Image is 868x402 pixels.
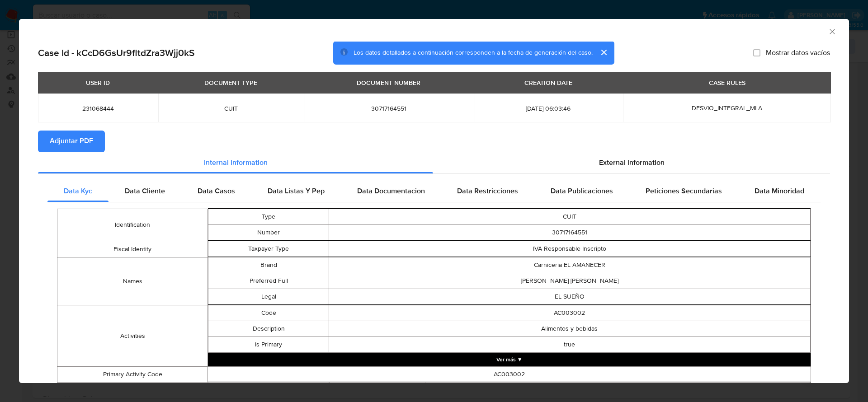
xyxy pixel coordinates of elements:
[329,383,425,398] td: Full Address
[208,353,811,367] button: Expand array
[519,75,578,90] div: CREATION DATE
[47,181,821,202] div: Detailed internal info
[766,48,830,57] span: Mostrar datos vacíos
[551,186,613,196] span: Data Publicaciones
[199,75,263,90] div: DOCUMENT TYPE
[354,48,593,57] span: Los datos detallados a continuación corresponden a la fecha de generación del caso.
[50,131,93,151] span: Adjuntar PDF
[38,152,830,174] div: Detailed info
[208,273,329,289] td: Preferred Full
[329,289,810,305] td: EL SUEÑO
[57,241,208,257] td: Fiscal Identity
[329,337,810,353] td: true
[19,19,849,383] div: closure-recommendation-modal
[208,257,329,273] td: Brand
[329,321,810,337] td: Alimentos y bebidas
[692,103,762,112] span: DESVIO_INTEGRAL_MLA
[57,257,208,305] td: Names
[703,75,751,90] div: CASE RULES
[208,289,329,305] td: Legal
[828,27,836,35] button: Cerrar ventana
[80,75,115,90] div: USER ID
[357,186,425,196] span: Data Documentacion
[198,186,235,196] span: Data Casos
[755,186,804,196] span: Data Minoridad
[169,104,293,112] span: CUIT
[38,47,194,59] h2: Case Id - kCcD6GsUr9fltdZra3Wjj0kS
[208,337,329,353] td: Is Primary
[646,186,722,196] span: Peticiones Secundarias
[315,104,463,112] span: 30717164551
[38,131,105,152] button: Adjuntar PDF
[599,158,665,168] span: External information
[485,104,613,112] span: [DATE] 06:03:46
[208,367,811,383] td: AC003002
[125,186,165,196] span: Data Cliente
[208,241,329,257] td: Taxpayer Type
[208,321,329,337] td: Description
[208,383,329,399] td: Address
[64,186,92,196] span: Data Kyc
[57,209,208,241] td: Identification
[57,305,208,367] td: Activities
[329,257,810,273] td: Carniceria EL AMANECER
[268,186,325,196] span: Data Listas Y Pep
[593,42,614,63] button: cerrar
[329,209,810,225] td: CUIT
[57,367,208,383] td: Primary Activity Code
[457,186,518,196] span: Data Restricciones
[329,225,810,241] td: 30717164551
[753,49,760,56] input: Mostrar datos vacíos
[329,273,810,289] td: [PERSON_NAME] [PERSON_NAME]
[49,104,147,112] span: 231068444
[208,305,329,321] td: Code
[351,75,426,90] div: DOCUMENT NUMBER
[208,225,329,241] td: Number
[208,209,329,225] td: Type
[204,158,268,168] span: Internal information
[329,305,810,321] td: AC003002
[425,383,810,398] td: Chacabuco [STREET_ADDRESS][PERSON_NAME]
[329,241,810,257] td: IVA Responsable Inscripto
